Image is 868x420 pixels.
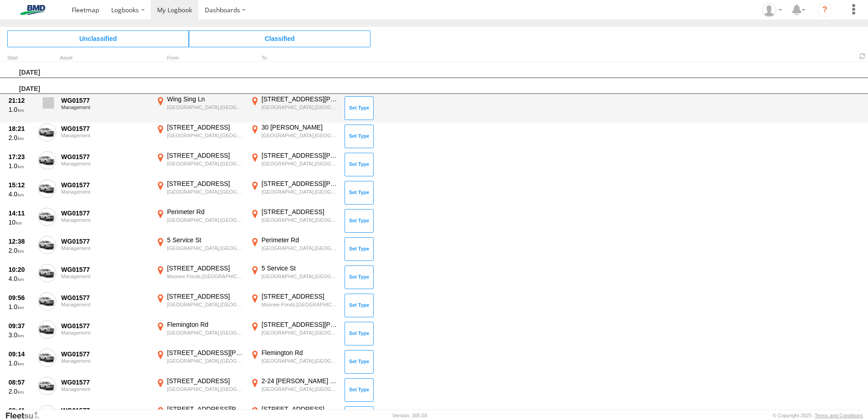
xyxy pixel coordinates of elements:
div: WG01577 [61,322,149,330]
div: 08:41 [9,406,33,415]
div: Moonee Ponds,[GEOGRAPHIC_DATA] [167,273,244,280]
button: Click to Set [345,96,374,120]
div: Moonee Ponds,[GEOGRAPHIC_DATA] [261,301,338,308]
div: [GEOGRAPHIC_DATA],[GEOGRAPHIC_DATA] [261,386,338,392]
div: Perimeter Rd [167,208,244,216]
div: 4.0 [9,275,33,283]
div: [GEOGRAPHIC_DATA],[GEOGRAPHIC_DATA] [167,301,244,308]
span: Refresh [857,52,868,60]
div: 1.0 [9,162,33,170]
div: [GEOGRAPHIC_DATA],[GEOGRAPHIC_DATA] [167,217,244,223]
label: Click to View Event Location [154,123,245,150]
div: [GEOGRAPHIC_DATA],[GEOGRAPHIC_DATA] [261,132,338,139]
label: Click to View Event Location [249,236,340,262]
div: Management [61,189,149,195]
div: 3.0 [9,331,33,339]
label: Click to View Event Location [154,292,245,319]
label: Click to View Event Location [249,180,340,206]
div: [STREET_ADDRESS][PERSON_NAME] [261,95,338,103]
div: [STREET_ADDRESS][PERSON_NAME] [167,349,244,357]
div: WG01577 [61,294,149,302]
div: 1.0 [9,359,33,367]
div: 15:12 [9,181,33,189]
label: Click to View Event Location [249,349,340,375]
div: 09:37 [9,322,33,330]
a: Visit our Website [5,411,47,420]
div: [STREET_ADDRESS][PERSON_NAME] [167,405,244,413]
div: Management [61,274,149,279]
div: [STREET_ADDRESS] [167,123,244,131]
div: [GEOGRAPHIC_DATA],[GEOGRAPHIC_DATA] [261,273,338,280]
div: Flemington Rd [167,320,244,329]
i: ? [818,3,832,17]
div: [GEOGRAPHIC_DATA],[GEOGRAPHIC_DATA] [261,245,338,251]
div: 2.0 [9,387,33,395]
button: Click to Set [345,378,374,402]
div: Management [61,302,149,307]
button: Click to Set [345,265,374,289]
div: 2-24 [PERSON_NAME] Ter [261,377,338,385]
div: WG01577 [61,378,149,386]
div: 1.0 [9,303,33,311]
div: 1.0 [9,105,33,114]
span: Click to view Classified Trips [189,30,370,47]
div: Management [61,358,149,364]
div: © Copyright 2025 - [773,413,863,418]
label: Click to View Event Location [154,377,245,403]
div: [STREET_ADDRESS][PERSON_NAME] [261,151,338,160]
label: Click to View Event Location [154,95,245,121]
img: bmd-logo.svg [9,5,56,15]
button: Click to Set [345,350,374,374]
div: WG01577 [61,406,149,415]
div: [STREET_ADDRESS] [261,405,338,413]
span: Click to view Unclassified Trips [7,30,189,47]
label: Click to View Event Location [249,123,340,150]
div: WG01577 [61,237,149,245]
div: Management [61,330,149,335]
button: Click to Set [345,209,374,233]
div: [STREET_ADDRESS] [261,208,338,216]
div: 10 [9,218,33,226]
div: 4.0 [9,190,33,198]
div: [GEOGRAPHIC_DATA],[GEOGRAPHIC_DATA] [167,132,244,139]
div: [STREET_ADDRESS] [167,151,244,160]
div: Click to Sort [7,56,35,60]
div: Flemington Rd [261,349,338,357]
div: To [249,56,340,60]
label: Click to View Event Location [249,377,340,403]
div: 14:11 [9,209,33,217]
div: [STREET_ADDRESS] [261,292,338,300]
div: [STREET_ADDRESS] [167,264,244,272]
div: Wing Sing Ln [167,95,244,103]
div: 08:57 [9,378,33,386]
div: WG01577 [61,265,149,274]
div: WG01577 [61,209,149,217]
label: Click to View Event Location [249,151,340,178]
div: WG01577 [61,125,149,133]
div: From [154,56,245,60]
div: 30 [PERSON_NAME] [261,123,338,131]
button: Click to Set [345,294,374,317]
button: Click to Set [345,237,374,261]
label: Click to View Event Location [249,208,340,234]
label: Click to View Event Location [154,180,245,206]
div: [STREET_ADDRESS][PERSON_NAME] [261,320,338,329]
div: 18:21 [9,125,33,133]
div: [GEOGRAPHIC_DATA],[GEOGRAPHIC_DATA] [261,160,338,167]
label: Click to View Event Location [249,292,340,319]
div: 2.0 [9,246,33,255]
div: 5 Service St [261,264,338,272]
label: Click to View Event Location [154,236,245,262]
div: 09:14 [9,350,33,358]
div: WG01577 [61,96,149,105]
div: 12:38 [9,237,33,245]
div: [GEOGRAPHIC_DATA],[GEOGRAPHIC_DATA] [167,189,244,195]
div: Management [61,386,149,392]
div: [GEOGRAPHIC_DATA],[GEOGRAPHIC_DATA] [167,358,244,364]
div: [STREET_ADDRESS] [167,292,244,300]
div: [STREET_ADDRESS] [167,377,244,385]
label: Click to View Event Location [154,349,245,375]
div: [GEOGRAPHIC_DATA],[GEOGRAPHIC_DATA] [167,330,244,336]
div: Management [61,245,149,251]
label: Click to View Event Location [154,264,245,290]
